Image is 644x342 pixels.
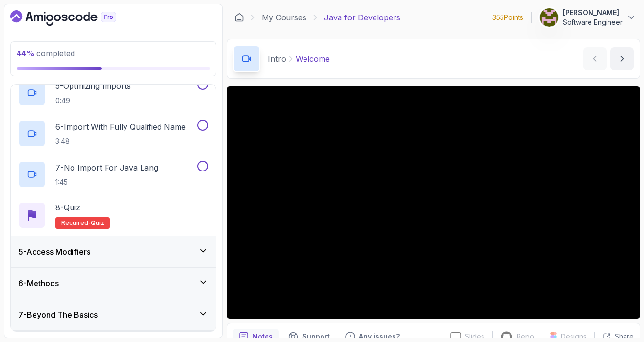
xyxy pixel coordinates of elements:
a: Dashboard [10,10,139,26]
button: 5-Optmizing Imports0:49 [18,79,208,106]
span: 44 % [17,49,35,58]
button: 7-No Import For Java Lang1:45 [18,161,208,188]
iframe: 1 - Hi [227,86,640,319]
button: user profile image[PERSON_NAME]Software Engineer [539,8,636,27]
p: Support [302,332,330,342]
p: Slides [465,332,484,342]
p: Intro [268,53,286,65]
button: 5-Access Modifiers [11,236,216,267]
h3: 6 - Methods [18,277,59,289]
p: Repo [517,332,534,342]
span: completed [17,49,75,58]
button: Share [594,332,634,342]
button: 7-Beyond The Basics [11,299,216,330]
p: 8 - Quiz [55,202,80,213]
img: user profile image [540,8,558,27]
p: Share [615,332,634,342]
button: 6-Import With Fully Qualified Name3:48 [18,120,208,147]
a: Dashboard [234,13,244,22]
button: next content [610,47,634,70]
p: [PERSON_NAME] [563,8,623,17]
p: Any issues? [359,332,400,342]
span: Required- [61,219,91,227]
p: Notes [252,332,273,342]
p: 0:49 [55,96,131,105]
button: previous content [583,47,607,70]
p: Software Engineer [563,17,623,27]
p: 355 Points [492,13,523,22]
p: Welcome [296,53,330,65]
h3: 7 - Beyond The Basics [18,309,98,321]
button: 8-QuizRequired-quiz [18,202,208,229]
p: Java for Developers [324,12,400,23]
a: My Courses [262,12,306,23]
p: 6 - Import With Fully Qualified Name [55,121,186,133]
p: 1:45 [55,177,158,187]
p: 5 - Optmizing Imports [55,80,131,92]
button: 6-Methods [11,268,216,299]
p: 7 - No Import For Java Lang [55,162,158,173]
p: 3:48 [55,137,186,146]
h3: 5 - Access Modifiers [18,246,90,257]
p: Designs [561,332,587,342]
span: quiz [91,219,104,227]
